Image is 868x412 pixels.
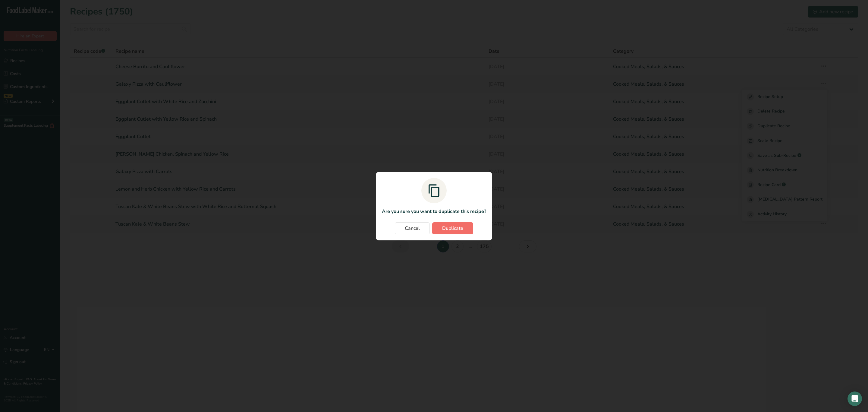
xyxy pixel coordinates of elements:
span: Duplicate [442,225,463,232]
button: Cancel [395,222,430,234]
button: Duplicate [432,222,473,234]
span: Cancel [405,225,420,232]
div: Open Intercom Messenger [848,391,862,406]
p: Are you sure you want to duplicate this recipe? [382,208,486,215]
